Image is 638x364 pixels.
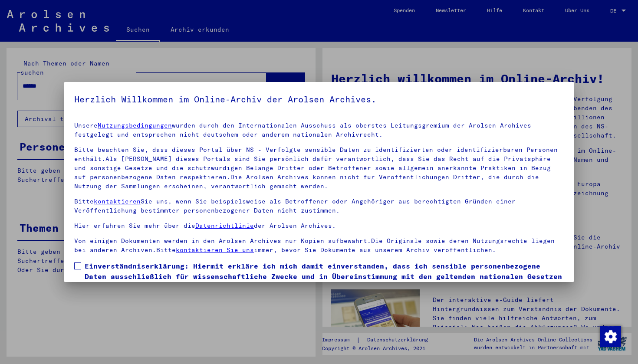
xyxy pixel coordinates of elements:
p: Von einigen Dokumenten werden in den Arolsen Archives nur Kopien aufbewahrt.Die Originale sowie d... [74,236,564,255]
p: Hier erfahren Sie mehr über die der Arolsen Archives. [74,221,564,230]
img: Zustimmung ändern [600,326,621,347]
p: Bitte Sie uns, wenn Sie beispielsweise als Betroffener oder Angehöriger aus berechtigten Gründen ... [74,197,564,215]
p: Unsere wurden durch den Internationalen Ausschuss als oberstes Leitungsgremium der Arolsen Archiv... [74,121,564,139]
a: Nutzungsbedingungen [98,121,172,129]
a: Datenrichtlinie [195,222,254,230]
a: kontaktieren [94,197,141,205]
span: Einverständniserklärung: Hiermit erkläre ich mich damit einverstanden, dass ich sensible personen... [85,261,564,302]
p: Bitte beachten Sie, dass dieses Portal über NS - Verfolgte sensible Daten zu identifizierten oder... [74,145,564,191]
div: Zustimmung ändern [600,326,621,347]
a: kontaktieren Sie uns [176,246,254,254]
h5: Herzlich Willkommen im Online-Archiv der Arolsen Archives. [74,92,564,106]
